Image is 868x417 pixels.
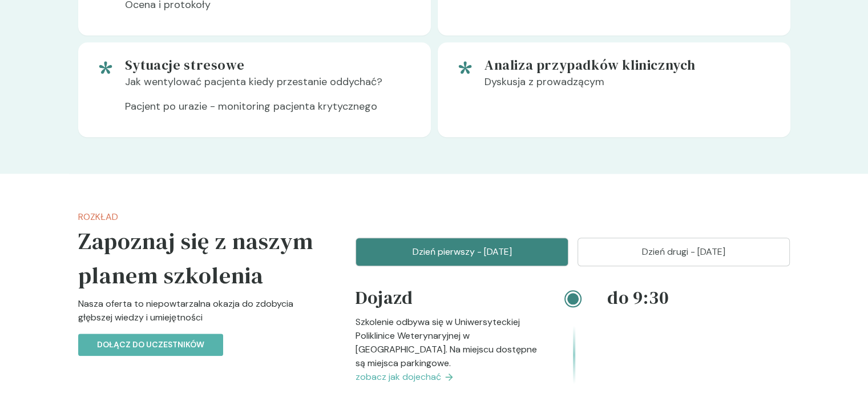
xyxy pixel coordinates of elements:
p: Dołącz do uczestników [97,339,204,351]
p: Szkolenie odbywa się w Uniwersyteckiej Poliklinice Weterynaryjnej w [GEOGRAPHIC_DATA]. Na miejscu... [356,315,539,370]
button: Dołącz do uczestników [78,334,223,356]
button: Dzień drugi - [DATE] [578,238,790,266]
p: Dzień drugi - [DATE] [592,245,776,259]
p: Rozkład [78,210,320,224]
p: Nasza oferta to niepowtarzalna okazja do zdobycia głębszej wiedzy i umiejętności [78,297,320,334]
p: Jak wentylować pacjenta kiedy przestanie oddychać? [125,74,413,99]
h4: Dojazd [356,284,539,315]
a: zobacz jak dojechać [356,370,539,384]
span: zobacz jak dojechać [356,370,441,384]
p: Dyskusja z prowadzącym [485,74,772,99]
h5: Zapoznaj się z naszym planem szkolenia [78,224,320,292]
p: Pacjent po urazie - monitoring pacjenta krytycznego [125,99,413,123]
h5: Sytuacje stresowe [125,56,413,74]
h5: Analiza przypadków klinicznych [485,56,772,74]
h4: do 9:30 [607,284,790,311]
button: Dzień pierwszy - [DATE] [356,238,568,266]
p: Dzień pierwszy - [DATE] [370,245,554,259]
a: Dołącz do uczestników [78,338,223,350]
